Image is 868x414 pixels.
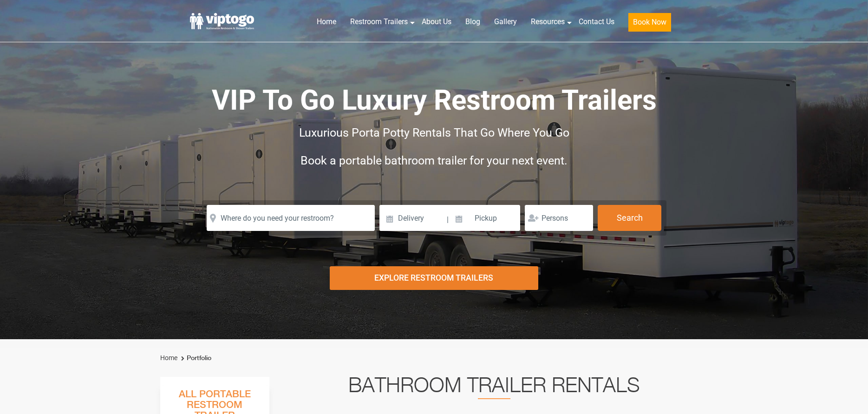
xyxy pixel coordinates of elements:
[572,12,621,32] a: Contact Us
[621,12,678,37] a: Book Now
[160,354,177,361] a: Home
[212,84,657,117] span: VIP To Go Luxury Restroom Trailers
[207,205,375,231] input: Where do you need your restroom?
[525,205,593,231] input: Persons
[628,13,671,32] button: Book Now
[524,12,572,32] a: Resources
[487,12,524,32] a: Gallery
[458,12,487,32] a: Blog
[343,12,415,32] a: Restroom Trailers
[299,126,569,139] span: Luxurious Porta Potty Rentals That Go Where You Go
[598,205,661,231] button: Search
[282,377,706,399] h2: Bathroom Trailer Rentals
[379,205,446,231] input: Delivery
[300,154,568,167] span: Book a portable bathroom trailer for your next event.
[415,12,458,32] a: About Us
[310,12,343,32] a: Home
[179,353,211,364] li: Portfolio
[447,205,449,235] span: |
[330,266,538,290] div: Explore Restroom Trailers
[450,205,521,231] input: Pickup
